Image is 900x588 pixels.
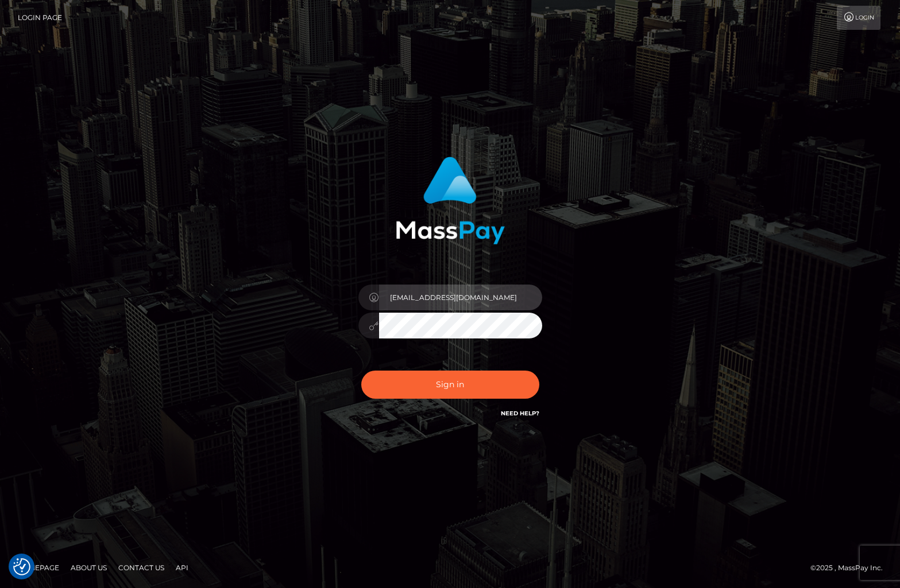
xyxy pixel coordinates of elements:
[13,558,30,575] img: Revisit consent button
[810,562,891,574] div: © 2025 , MassPay Inc.
[114,559,169,577] a: Contact Us
[171,559,193,577] a: API
[18,6,62,30] a: Login Page
[13,558,30,575] button: Consent Preferences
[396,157,505,244] img: MassPay Login
[501,410,539,417] a: Need Help?
[837,6,880,30] a: Login
[361,371,539,399] button: Sign in
[66,559,111,577] a: About Us
[379,285,542,310] input: Username...
[13,559,64,577] a: Homepage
